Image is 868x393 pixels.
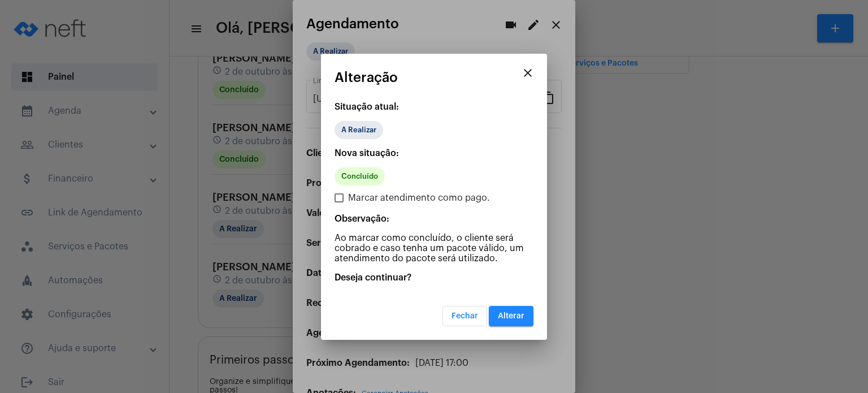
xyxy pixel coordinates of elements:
span: Alteração [335,70,398,85]
mat-chip: Concluído [335,167,385,185]
span: Fechar [452,312,478,320]
p: Observação: [335,214,533,224]
button: Alterar [489,306,533,326]
mat-icon: close [521,66,535,80]
span: Marcar atendimento como pago. [348,191,490,205]
button: Fechar [442,306,487,326]
p: Nova situação: [335,148,533,158]
p: Deseja continuar? [335,273,533,283]
p: Ao marcar como concluído, o cliente será cobrado e caso tenha um pacote válido, um atendimento do... [335,233,533,264]
p: Situação atual: [335,102,533,112]
mat-chip: A Realizar [335,121,383,139]
span: Alterar [498,312,524,320]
